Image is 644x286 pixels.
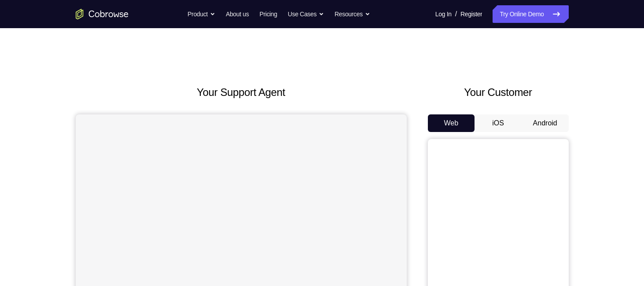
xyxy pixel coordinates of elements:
button: iOS [475,114,522,132]
a: Register [460,5,482,23]
a: Try Online Demo [493,5,568,23]
a: Log In [435,5,452,23]
button: Product [188,5,215,23]
a: Pricing [259,5,277,23]
button: Resources [335,5,370,23]
h2: Your Support Agent [76,84,407,100]
span: / [455,9,457,19]
a: Go to the home page [76,9,129,19]
button: Web [428,114,475,132]
button: Android [522,114,569,132]
h2: Your Customer [428,84,569,100]
a: About us [226,5,249,23]
button: Use Cases [288,5,324,23]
